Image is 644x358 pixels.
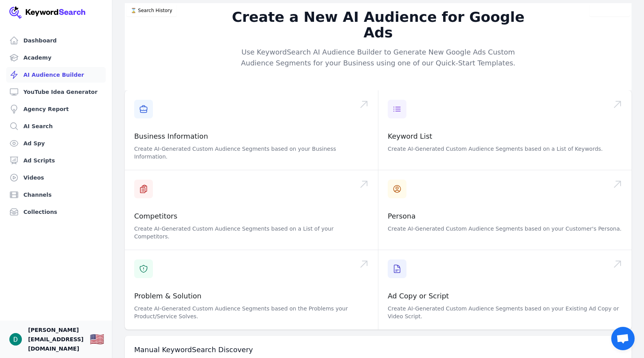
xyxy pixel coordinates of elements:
[6,204,106,220] a: Collections
[134,345,622,354] h3: Manual KeywordSearch Discovery
[6,187,106,203] a: Channels
[6,33,106,48] a: Dashboard
[611,327,635,350] div: Open chat
[28,325,83,353] span: [PERSON_NAME][EMAIL_ADDRESS][DOMAIN_NAME]
[126,5,177,16] button: ⌛️ Search History
[6,170,106,185] a: Videos
[6,118,106,134] a: AI Search
[134,212,177,220] a: Competitors
[6,153,106,168] a: Ad Scripts
[6,136,106,151] a: Ad Spy
[134,132,208,140] a: Business Information
[229,9,528,41] h2: Create a New AI Audience for Google Ads
[9,333,22,346] button: Open user button
[229,47,528,69] p: Use KeywordSearch AI Audience Builder to Generate New Google Ads Custom Audience Segments for you...
[388,132,432,140] a: Keyword List
[388,212,416,220] a: Persona
[90,332,104,346] div: 🇺🇸
[90,332,104,347] button: 🇺🇸
[9,6,86,19] img: Your Company
[6,67,106,83] a: AI Audience Builder
[134,292,201,300] a: Problem & Solution
[388,292,449,300] a: Ad Copy or Script
[6,84,106,100] a: YouTube Idea Generator
[9,333,22,346] img: Daniel Maman
[6,101,106,117] a: Agency Report
[589,5,630,16] button: Video Tutorial
[6,50,106,65] a: Academy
